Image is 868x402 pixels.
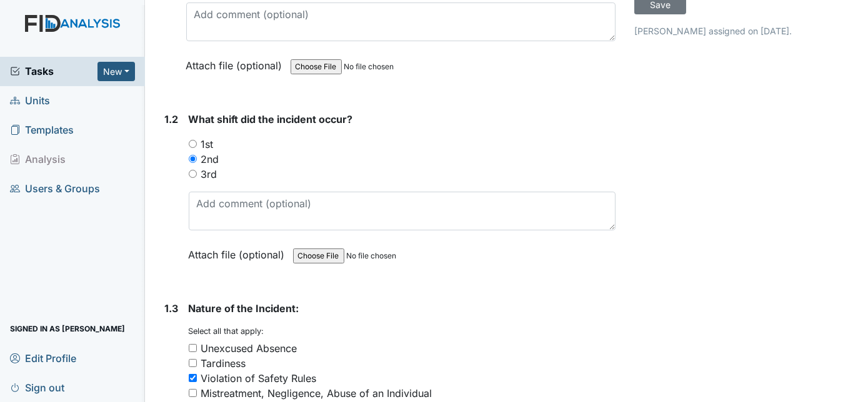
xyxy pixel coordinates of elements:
input: Tardiness [189,359,197,367]
label: Attach file (optional) [186,51,287,73]
input: Mistreatment, Negligence, Abuse of an Individual [189,389,197,397]
div: Mistreatment, Negligence, Abuse of an Individual [201,386,432,401]
span: Templates [10,120,74,140]
label: 2nd [201,152,219,167]
span: Sign out [10,378,64,397]
p: [PERSON_NAME] assigned on [DATE]. [634,24,853,37]
div: Violation of Safety Rules [201,371,317,386]
input: 3rd [189,170,197,178]
input: Violation of Safety Rules [189,374,197,382]
label: 1.3 [165,301,179,316]
span: Units [10,91,50,110]
label: 1st [201,137,214,152]
span: What shift did the incident occur? [189,113,353,125]
input: Unexcused Absence [189,344,197,352]
small: Select all that apply: [189,326,264,336]
button: New [97,62,135,81]
span: Signed in as [PERSON_NAME] [10,319,125,338]
div: Unexcused Absence [201,341,297,356]
input: 2nd [189,155,197,163]
span: Users & Groups [10,179,100,199]
label: 1.2 [165,112,179,127]
a: Tasks [10,64,97,79]
span: Edit Profile [10,348,76,368]
label: Attach file (optional) [189,240,290,262]
label: 3rd [201,167,217,182]
span: Nature of the Incident: [189,302,299,315]
input: 1st [189,140,197,148]
div: Tardiness [201,356,246,371]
